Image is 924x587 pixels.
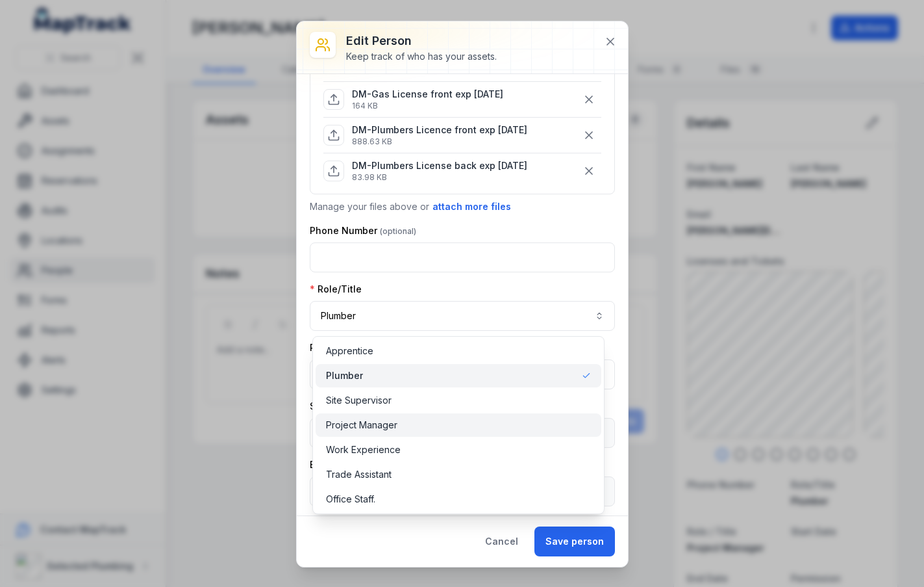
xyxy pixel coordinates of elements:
[326,369,363,382] span: Plumber
[326,468,392,481] span: Trade Assistant
[326,419,397,432] span: Project Manager
[326,345,373,358] span: Apprentice
[312,336,605,514] div: Plumber
[326,394,392,407] span: Site Supervisor
[310,301,615,331] button: Plumber
[326,493,375,506] span: Office Staff.
[326,443,401,456] span: Work Experience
